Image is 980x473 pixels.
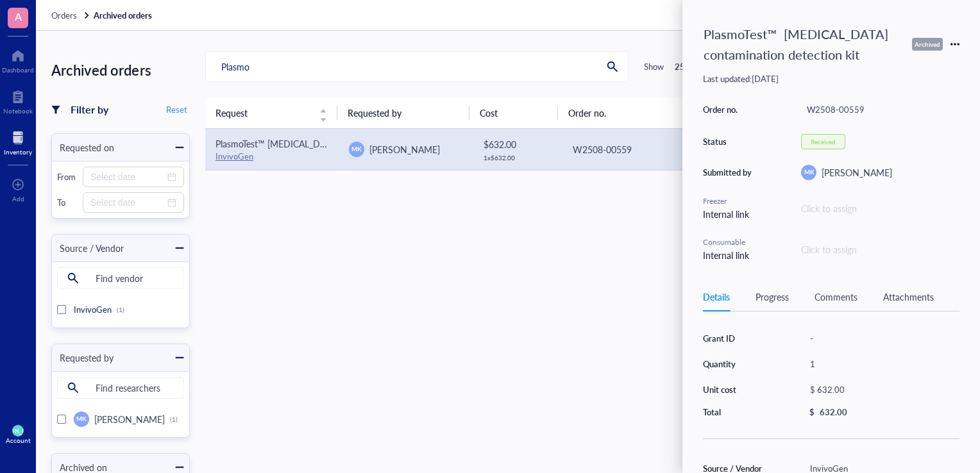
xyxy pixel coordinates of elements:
div: 1 [804,355,959,373]
div: Order no. [703,104,754,115]
span: MK [76,415,86,424]
div: Click to assign [801,242,959,256]
span: MK [804,168,813,177]
a: InvivoGen [215,150,253,162]
div: Total [703,406,768,418]
div: Add [12,195,24,203]
span: [PERSON_NAME] [94,413,165,426]
span: InvivoGen [74,303,112,315]
div: Grant ID [703,333,768,344]
div: - [804,329,959,347]
div: Inventory [4,148,32,156]
a: Orders [51,10,91,21]
a: Archived orders [94,10,155,21]
div: Filter by [71,101,108,118]
div: Requested by [52,351,114,365]
div: Quantity [703,358,768,370]
div: PlasmoTest™ [MEDICAL_DATA] contamination detection kit [698,21,904,68]
div: Show [644,61,664,72]
div: To [57,197,78,208]
th: Order no. [558,97,690,128]
div: Requested on [52,140,114,154]
b: 25 [675,60,685,72]
div: 1 x $ 632.00 [484,154,551,162]
div: Submitted by [703,167,754,178]
div: $ [809,406,815,418]
a: Dashboard [2,46,34,74]
span: [PERSON_NAME] [369,143,440,156]
div: Account [6,436,31,444]
input: Select date [90,195,165,210]
div: Archived orders [51,58,190,82]
div: Internal link [703,248,754,262]
div: Last updated: [DATE] [703,73,959,85]
th: Requested by [337,97,469,128]
div: Source / Vendor [52,241,124,255]
span: Orders [51,9,77,21]
div: (1) [117,306,124,313]
div: Click to assign [801,201,959,215]
span: [PERSON_NAME] [822,166,892,179]
a: Notebook [3,87,33,115]
span: PlasmoTest™ [MEDICAL_DATA] contamination detection kit [215,137,450,150]
div: Consumable [703,236,754,248]
div: (1) [170,415,178,423]
div: $ 632.00 [804,381,954,399]
div: Received [811,138,836,145]
span: MK [351,144,361,153]
div: Comments [815,290,857,304]
div: Archived [912,38,943,51]
div: 632.00 [820,406,847,418]
a: Inventory [4,128,32,156]
div: W2508-00559 [801,101,959,119]
div: $ 632.00 [484,137,551,151]
button: Reset [164,102,190,117]
div: Progress [756,290,789,304]
div: Attachments [883,290,934,304]
div: Status [703,136,754,147]
th: Cost [469,97,557,128]
div: Freezer [703,195,754,207]
td: W2508-00559 [561,129,695,170]
th: Request [205,97,337,128]
div: From [57,171,78,183]
span: Request [215,106,312,120]
div: Unit cost [703,384,768,395]
span: Reset [166,104,187,115]
div: Internal link [703,207,754,221]
div: W2508-00559 [573,142,684,156]
div: Notebook [3,107,33,115]
div: Details [703,290,730,304]
span: A [15,8,22,24]
div: Dashboard [2,66,34,74]
input: Select date [90,170,165,184]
